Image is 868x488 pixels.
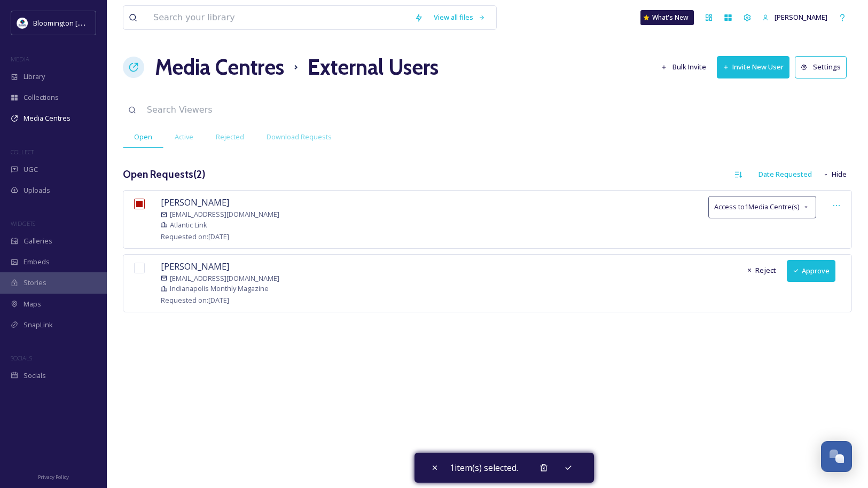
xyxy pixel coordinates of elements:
[142,98,390,122] input: Search Viewers
[33,18,167,28] span: Bloomington [US_STATE] Travel & Tourism
[161,261,229,272] span: [PERSON_NAME]
[795,56,852,78] a: Settings
[795,56,847,78] button: Settings
[38,470,69,483] a: Privacy Policy
[11,219,35,227] span: WIDGETS
[817,164,852,185] button: Hide
[24,185,50,195] span: Uploads
[11,55,29,63] span: MEDIA
[428,7,491,28] a: View all files
[24,278,46,288] span: Stories
[24,72,45,82] span: Library
[155,51,284,83] a: Media Centres
[24,236,52,246] span: Galleries
[24,320,53,330] span: SnapLink
[170,273,279,284] span: [EMAIL_ADDRESS][DOMAIN_NAME]
[170,209,279,219] span: [EMAIL_ADDRESS][DOMAIN_NAME]
[24,164,38,175] span: UGC
[24,371,46,381] span: Socials
[714,202,799,212] span: Access to 1 Media Centre(s)
[753,164,817,185] div: Date Requested
[757,7,833,28] a: [PERSON_NAME]
[161,196,229,208] span: [PERSON_NAME]
[38,474,69,481] span: Privacy Policy
[170,220,207,230] span: Atlantic Link
[24,257,50,267] span: Embeds
[11,354,32,362] span: SOCIALS
[148,6,409,29] input: Search your library
[655,57,712,77] button: Bulk Invite
[655,57,717,77] a: Bulk Invite
[267,132,332,142] span: Download Requests
[24,113,71,123] span: Media Centres
[775,12,827,22] span: [PERSON_NAME]
[821,441,852,472] button: Open Chat
[161,232,229,241] span: Requested on: [DATE]
[161,295,229,305] span: Requested on: [DATE]
[17,18,28,28] img: 429649847_804695101686009_1723528578384153789_n.jpg
[134,132,152,142] span: Open
[216,132,244,142] span: Rejected
[717,56,789,78] button: Invite New User
[175,132,193,142] span: Active
[11,148,34,156] span: COLLECT
[123,167,206,182] h3: Open Requests ( 2 )
[741,260,781,281] button: Reject
[450,461,518,474] span: 1 item(s) selected.
[24,92,59,103] span: Collections
[787,260,835,282] button: Approve
[640,10,694,25] a: What's New
[24,299,41,309] span: Maps
[170,284,269,294] span: Indianapolis Monthly Magazine
[308,51,439,83] h1: External Users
